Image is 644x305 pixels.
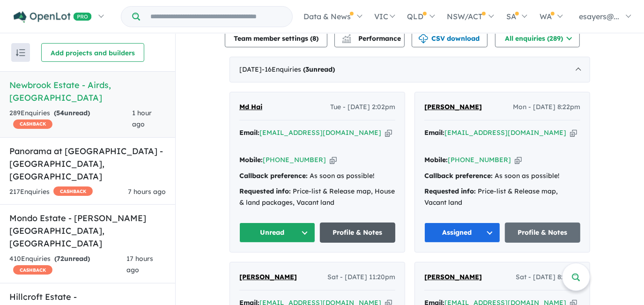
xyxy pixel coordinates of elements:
[239,103,262,111] span: Md Hai
[239,273,297,281] span: [PERSON_NAME]
[330,102,395,113] span: Tue - [DATE] 2:02pm
[412,29,488,47] button: CSV download
[13,119,52,129] span: CASHBACK
[13,265,52,275] span: CASHBACK
[239,272,297,283] a: [PERSON_NAME]
[320,223,396,243] a: Profile & Notes
[424,103,482,111] span: [PERSON_NAME]
[330,155,337,165] button: Copy
[57,254,64,263] span: 72
[424,102,482,113] a: [PERSON_NAME]
[9,145,166,183] h5: Panorama at [GEOGRAPHIC_DATA] - [GEOGRAPHIC_DATA] , [GEOGRAPHIC_DATA]
[41,43,144,62] button: Add projects and builders
[385,128,392,138] button: Copy
[516,272,580,283] span: Sat - [DATE] 8:52am
[424,187,476,195] strong: Requested info:
[424,128,444,137] strong: Email:
[239,128,259,137] strong: Email:
[128,187,166,196] span: 7 hours ago
[53,186,93,196] span: CASHBACK
[448,156,511,164] a: [PHONE_NUMBER]
[9,186,93,198] div: 217 Enquir ies
[56,109,64,117] span: 54
[262,65,335,74] span: - 16 Enquir ies
[229,57,590,83] div: [DATE]
[263,156,326,164] a: [PHONE_NUMBER]
[424,223,500,243] button: Assigned
[239,223,315,243] button: Unread
[424,186,580,208] div: Price-list & Release map, Vacant land
[54,109,90,117] strong: ( unread)
[239,171,308,180] strong: Callback preference:
[334,29,405,47] button: Performance
[14,11,92,23] img: Openlot PRO Logo White
[342,37,351,43] img: bar-chart.svg
[239,171,395,182] div: As soon as possible!
[570,128,577,138] button: Copy
[513,102,580,113] span: Mon - [DATE] 8:22pm
[259,128,381,137] a: [EMAIL_ADDRESS][DOMAIN_NAME]
[424,171,493,180] strong: Callback preference:
[424,272,482,283] a: [PERSON_NAME]
[444,128,566,137] a: [EMAIL_ADDRESS][DOMAIN_NAME]
[9,108,132,130] div: 289 Enquir ies
[343,34,401,43] span: Performance
[9,253,127,276] div: 410 Enquir ies
[9,79,166,104] h5: Newbrook Estate - Airds , [GEOGRAPHIC_DATA]
[515,155,522,165] button: Copy
[327,272,395,283] span: Sat - [DATE] 11:20pm
[142,7,290,27] input: Try estate name, suburb, builder or developer
[132,109,152,128] span: 1 hour ago
[312,34,316,43] span: 8
[579,12,619,21] span: esayers@...
[239,186,395,208] div: Price-list & Release map, House & land packages, Vacant land
[305,65,309,74] span: 3
[424,156,448,164] strong: Mobile:
[239,102,262,113] a: Md Hai
[495,29,580,47] button: All enquiries (289)
[419,34,428,44] img: download icon
[342,34,351,39] img: line-chart.svg
[225,29,327,47] button: Team member settings (8)
[16,49,25,56] img: sort.svg
[424,273,482,281] span: [PERSON_NAME]
[127,254,154,274] span: 17 hours ago
[239,187,291,195] strong: Requested info:
[303,65,335,74] strong: ( unread)
[9,212,166,250] h5: Mondo Estate - [PERSON_NAME][GEOGRAPHIC_DATA] , [GEOGRAPHIC_DATA]
[239,156,263,164] strong: Mobile:
[424,171,580,182] div: As soon as possible!
[54,254,90,263] strong: ( unread)
[505,223,581,243] a: Profile & Notes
